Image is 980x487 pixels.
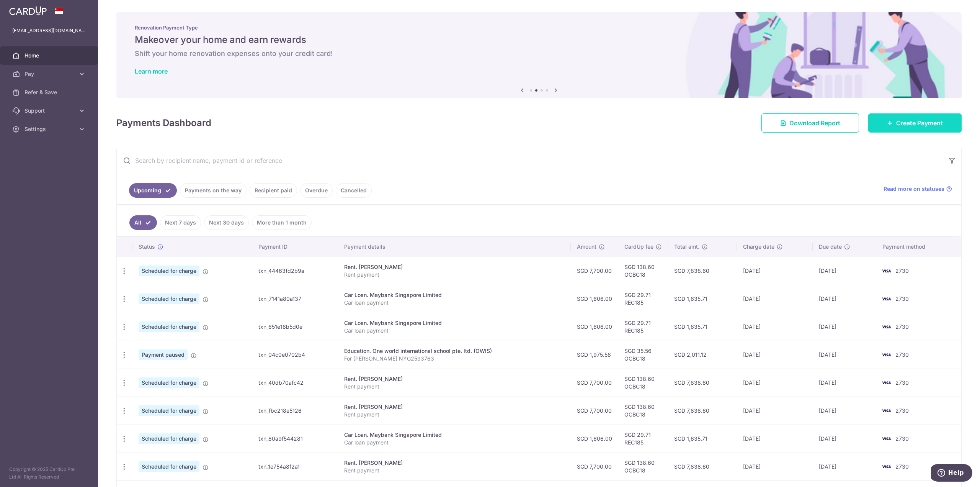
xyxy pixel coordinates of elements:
th: Payment method [876,237,961,257]
span: Read more on statuses [884,185,944,193]
td: SGD 7,700.00 [571,369,618,397]
td: [DATE] [813,313,876,341]
span: 2730 [895,407,909,414]
span: Pay [24,70,75,78]
div: Car Loan. Maybank Singapore Limited [344,291,565,299]
td: SGD 1,606.00 [571,285,618,313]
td: SGD 7,838.60 [668,257,737,285]
td: txn_1e754a8f2a1 [252,453,338,480]
span: 2730 [895,463,909,470]
td: SGD 7,700.00 [571,453,618,480]
p: Renovation Payment Type [135,25,943,31]
a: Upcoming [129,183,177,198]
span: 2730 [895,435,909,442]
div: Rent. [PERSON_NAME] [344,263,565,271]
img: Bank Card [879,294,894,303]
td: SGD 7,700.00 [571,397,618,425]
td: SGD 1,635.71 [668,313,737,341]
td: SGD 35.56 OCBC18 [618,341,668,369]
span: CardUp fee [624,243,653,251]
span: 2730 [895,267,909,274]
a: Recipient paid [250,183,297,198]
p: For [PERSON_NAME] NYG2593763 [344,355,565,362]
div: Car Loan. Maybank Singapore Limited [344,319,565,327]
a: Read more on statuses [884,185,952,193]
div: Rent. [PERSON_NAME] [344,459,565,467]
a: Next 7 days [160,215,201,230]
td: [DATE] [813,285,876,313]
td: [DATE] [737,369,813,397]
span: Scheduled for charge [139,405,199,416]
div: Rent. [PERSON_NAME] [344,375,565,383]
span: Payment paused [139,349,188,360]
td: [DATE] [737,425,813,453]
th: Payment ID [252,237,338,257]
span: 2730 [895,379,909,386]
span: Home [24,52,75,59]
span: Create Payment [896,118,943,128]
th: Payment details [338,237,571,257]
a: Download Report [761,113,859,133]
a: More than 1 month [252,215,312,230]
td: SGD 1,635.71 [668,425,737,453]
img: Bank Card [879,350,894,359]
p: Rent payment [344,411,565,418]
span: Status [139,243,155,251]
td: SGD 138.60 OCBC18 [618,257,668,285]
span: Charge date [743,243,774,251]
h4: Payments Dashboard [116,116,211,130]
td: txn_7141a80a137 [252,285,338,313]
td: SGD 1,606.00 [571,425,618,453]
span: Due date [819,243,842,251]
img: Bank Card [879,266,894,275]
h5: Makeover your home and earn rewards [135,34,943,46]
td: [DATE] [813,397,876,425]
img: CardUp [9,6,47,15]
td: txn_04c0e0702b4 [252,341,338,369]
span: Scheduled for charge [139,321,199,332]
td: [DATE] [737,341,813,369]
span: 2730 [895,323,909,330]
a: Overdue [300,183,333,198]
a: Create Payment [868,113,962,133]
span: Scheduled for charge [139,266,199,276]
img: Renovation banner [116,12,962,98]
span: Refer & Save [24,89,75,96]
td: SGD 7,838.60 [668,453,737,480]
span: 2730 [895,351,909,358]
td: txn_fbc218e5126 [252,397,338,425]
span: Support [24,107,75,115]
td: [DATE] [813,425,876,453]
td: txn_651e16b5d0e [252,313,338,341]
td: txn_40db70afc42 [252,369,338,397]
td: [DATE] [737,397,813,425]
span: Download Report [789,118,840,128]
td: txn_44463fd2b9a [252,257,338,285]
td: [DATE] [737,257,813,285]
iframe: Opens a widget where you can find more information [931,464,972,483]
span: Settings [24,125,75,133]
img: Bank Card [879,434,894,443]
td: SGD 7,838.60 [668,369,737,397]
span: Scheduled for charge [139,294,199,304]
div: Education. One world international school pte. ltd. (OWIS) [344,347,565,355]
p: Car loan payment [344,439,565,446]
td: [DATE] [813,257,876,285]
td: SGD 1,635.71 [668,285,737,313]
h6: Shift your home renovation expenses onto your credit card! [135,49,943,58]
p: Car loan payment [344,299,565,307]
td: SGD 29.71 REC185 [618,285,668,313]
a: Cancelled [336,183,372,198]
p: Car loan payment [344,327,565,335]
p: [EMAIL_ADDRESS][DOMAIN_NAME] [12,27,86,34]
span: 2730 [895,295,909,302]
img: Bank Card [879,406,894,415]
div: Car Loan. Maybank Singapore Limited [344,431,565,439]
img: Bank Card [879,378,894,387]
img: Bank Card [879,322,894,331]
span: Scheduled for charge [139,461,199,472]
p: Rent payment [344,383,565,390]
img: Bank Card [879,462,894,471]
td: SGD 138.60 OCBC18 [618,453,668,480]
